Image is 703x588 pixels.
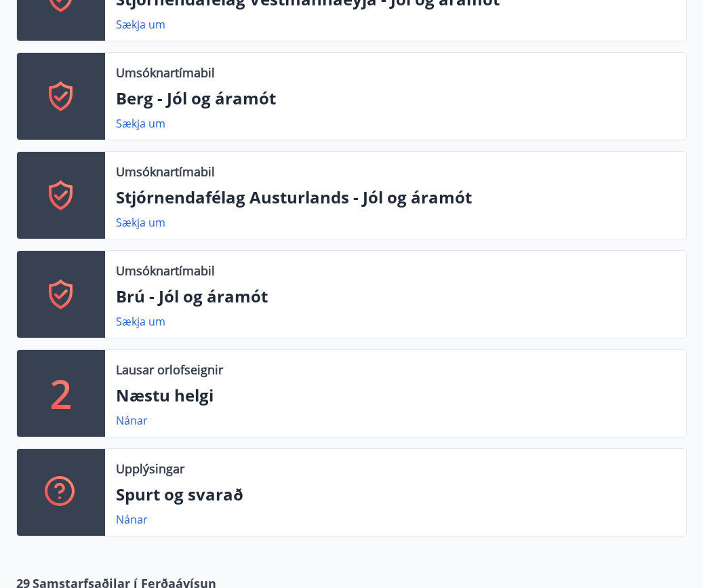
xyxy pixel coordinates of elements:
[116,87,675,110] p: Berg - Jól og áramót
[116,163,215,180] p: Umsóknartímabil
[116,215,165,230] a: Sækja um
[116,314,165,329] a: Sækja um
[116,384,675,407] p: Næstu helgi
[116,285,675,308] p: Brú - Jól og áramót
[116,116,165,131] a: Sækja um
[116,512,148,527] a: Nánar
[116,64,215,81] p: Umsóknartímabil
[116,361,223,378] p: Lausar orlofseignir
[116,17,165,32] a: Sækja um
[116,262,215,279] p: Umsóknartímabil
[116,483,675,506] p: Spurt og svarað
[50,368,72,419] p: 2
[116,413,148,428] a: Nánar
[116,460,184,477] p: Upplýsingar
[116,186,675,209] p: Stjórnendafélag Austurlands - Jól og áramót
